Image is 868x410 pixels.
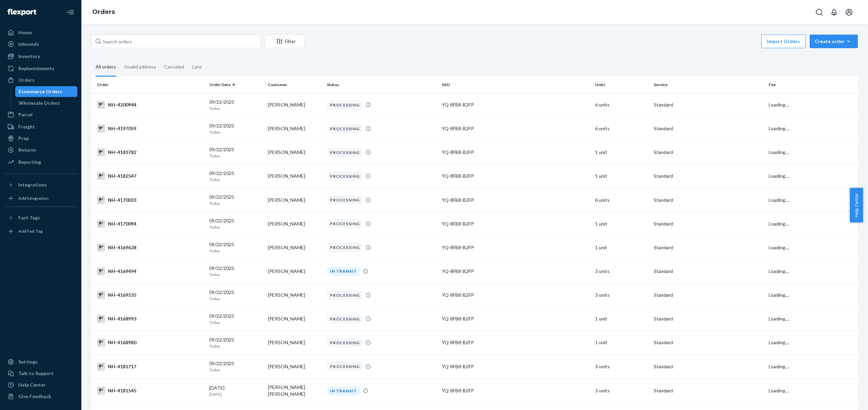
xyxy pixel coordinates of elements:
a: Freight [4,121,77,132]
a: Parcel [4,109,77,120]
div: Late [192,58,202,76]
td: 3 units [592,283,651,307]
td: Loading.... [766,355,858,378]
p: Standard [654,197,763,203]
div: Filter [265,38,304,45]
div: Inbounds [18,41,39,47]
div: NH-4183782 [97,148,204,156]
a: Help Center [4,379,77,390]
button: Fast Tags [4,212,77,223]
td: 3 units [592,355,651,378]
p: Standard [654,315,763,322]
div: NH-4170033 [97,196,204,204]
a: Talk to Support [4,368,77,379]
div: YQ-8FB8-B2FP [442,220,590,227]
a: Orders [4,75,77,85]
div: All orders [96,58,116,77]
div: IN TRANSIT [327,386,360,395]
div: Add Integration [18,195,48,201]
p: Standard [654,268,763,275]
div: Wholesale Orders [19,100,60,106]
button: Import Orders [761,35,806,48]
td: [PERSON_NAME] [265,93,324,117]
td: [PERSON_NAME] [265,236,324,259]
div: Reporting [18,159,41,165]
button: Integrations [4,179,77,190]
td: 3 units [592,259,651,283]
div: Canceled [164,58,184,76]
th: Status [324,77,439,93]
p: Today [209,153,262,159]
div: YQ-8FB8-B2FP [442,149,590,156]
th: Fee [766,77,858,93]
div: Create order [815,38,853,45]
ol: breadcrumbs [87,2,120,22]
a: Prep [4,133,77,144]
div: IN TRANSIT [327,267,360,276]
div: YQ-8FB8-B2FP [442,197,590,203]
div: PROCESSING [327,291,363,300]
a: Wholesale Orders [15,98,78,109]
button: Give Feedback [4,391,77,402]
td: 1 unit [592,307,651,331]
div: 09/22/2025 [209,265,262,277]
div: Prep [18,135,29,142]
div: Talk to Support [18,370,54,377]
td: Loading.... [766,259,858,283]
td: 1 unit [592,164,651,188]
button: Open account menu [842,5,856,19]
p: Today [209,272,262,277]
td: Loading.... [766,236,858,259]
div: Parcel [18,111,33,118]
div: PROCESSING [327,243,363,252]
a: Add Fast Tag [4,226,77,237]
td: Loading.... [766,140,858,164]
td: [PERSON_NAME] [265,164,324,188]
td: [PERSON_NAME] [265,188,324,212]
button: Help Center [850,188,863,222]
div: Freight [18,123,35,130]
td: 3 units [592,378,651,403]
div: NH-4170094 [97,220,204,228]
div: NH-4169628 [97,243,204,252]
p: Today [209,296,262,301]
p: Today [209,343,262,349]
p: Standard [654,363,763,370]
div: Settings [18,358,38,365]
div: 09/22/2025 [209,170,262,182]
div: Ecommerce Orders [19,88,62,95]
p: Today [209,367,262,373]
a: Home [4,27,77,38]
div: PROCESSING [327,195,363,204]
div: 09/22/2025 [209,217,262,230]
div: 09/22/2025 [209,122,262,135]
div: YQ-8FB8-B2FP [442,244,590,251]
a: Settings [4,356,77,367]
p: Standard [654,292,763,298]
div: NH-4181545 [97,387,204,395]
td: [PERSON_NAME] [265,259,324,283]
div: NH-4181717 [97,363,204,371]
td: Loading.... [766,212,858,236]
th: Service [651,77,766,93]
div: 09/22/2025 [209,313,262,325]
p: Today [209,105,262,111]
div: NH-4197059 [97,124,204,133]
a: Returns [4,144,77,155]
td: 6 units [592,117,651,140]
td: [PERSON_NAME] [265,140,324,164]
td: [PERSON_NAME] [PERSON_NAME] [265,378,324,403]
p: Today [209,200,262,206]
td: Loading.... [766,331,858,354]
td: Loading.... [766,117,858,140]
div: PROCESSING [327,172,363,181]
a: Reporting [4,157,77,168]
p: Today [209,129,262,135]
div: PROCESSING [327,124,363,133]
div: YQ-8FB8-B2FP [442,387,590,394]
a: Orders [92,8,115,16]
div: 09/22/2025 [209,289,262,301]
button: Close Navigation [64,5,77,19]
td: Loading.... [766,283,858,307]
p: Standard [654,173,763,179]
